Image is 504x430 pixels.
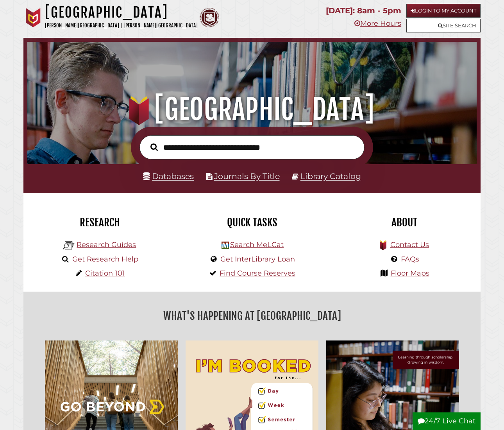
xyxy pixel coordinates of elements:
[29,307,475,325] h2: What's Happening at [GEOGRAPHIC_DATA]
[182,216,322,229] h2: Quick Tasks
[143,171,194,181] a: Databases
[23,8,43,27] img: Calvin University
[45,4,198,21] h1: [GEOGRAPHIC_DATA]
[391,269,429,278] a: Floor Maps
[200,8,219,27] img: Calvin Theological Seminary
[230,240,284,249] a: Search MeLCat
[220,269,295,278] a: Find Course Reserves
[214,171,280,181] a: Journals By Title
[150,143,158,151] i: Search
[354,19,401,28] a: More Hours
[220,255,295,263] a: Get InterLibrary Loan
[45,21,198,30] p: [PERSON_NAME][GEOGRAPHIC_DATA] | [PERSON_NAME][GEOGRAPHIC_DATA]
[300,171,361,181] a: Library Catalog
[326,4,401,18] p: [DATE]: 8am - 5pm
[35,92,469,127] h1: [GEOGRAPHIC_DATA]
[29,216,170,229] h2: Research
[222,242,229,249] img: Hekman Library Logo
[390,240,429,249] a: Contact Us
[63,240,75,251] img: Hekman Library Logo
[406,4,481,18] a: Login to My Account
[334,216,475,229] h2: About
[77,240,136,249] a: Research Guides
[85,269,125,278] a: Citation 101
[147,141,162,152] button: Search
[401,255,419,263] a: FAQs
[406,19,481,32] a: Site Search
[72,255,138,263] a: Get Research Help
